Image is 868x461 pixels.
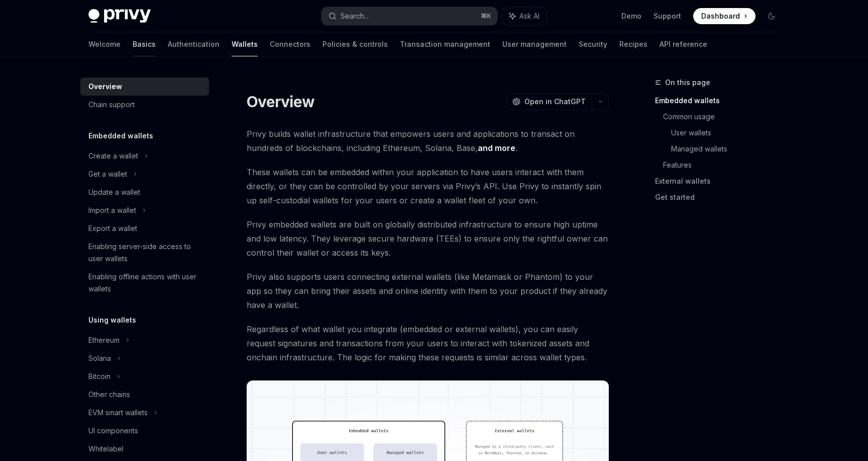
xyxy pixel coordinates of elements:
div: Other chains [88,389,130,401]
div: Whitelabel [88,443,124,455]
a: Get started [655,189,788,205]
h5: Embedded wallets [88,130,153,142]
button: Ask AI [502,7,547,25]
span: Privy embedded wallets are built on globally distributed infrastructure to ensure high uptime and... [247,217,609,260]
div: Get a wallet [88,168,127,180]
span: Privy also supports users connecting external wallets (like Metamask or Phantom) to your app so t... [247,270,609,312]
a: Update a wallet [80,183,209,201]
a: UI components [80,422,209,440]
span: ⌘ K [481,12,491,20]
button: Search...⌘K [321,7,497,25]
div: Update a wallet [88,186,140,198]
a: Recipes [619,32,647,56]
a: User management [502,32,567,56]
a: Policies & controls [322,32,388,56]
div: Import a wallet [88,204,136,216]
div: Search... [341,10,369,22]
a: Enabling offline actions with user wallets [80,268,209,298]
h5: Using wallets [88,314,136,326]
a: Overview [80,78,209,96]
div: UI components [88,425,138,437]
a: Whitelabel [80,440,209,458]
span: On this page [665,76,710,89]
span: Dashboard [701,11,740,21]
a: Features [663,157,788,173]
a: Wallets [232,32,258,56]
button: Toggle dark mode [764,8,780,24]
div: Enabling server-side access to user wallets [88,241,203,265]
a: Basics [133,32,156,56]
div: EVM smart wallets [88,407,148,419]
a: Enabling server-side access to user wallets [80,238,209,268]
a: Support [654,11,681,21]
div: Create a wallet [88,150,138,162]
div: Solana [88,352,111,364]
button: Open in ChatGPT [506,93,592,110]
h1: Overview [247,93,314,111]
div: Overview [88,81,122,93]
span: Ask AI [519,11,539,21]
a: Connectors [270,32,310,56]
div: Ethereum [88,334,120,346]
span: These wallets can be embedded within your application to have users interact with them directly, ... [247,165,609,207]
a: External wallets [655,173,788,189]
a: Transaction management [400,32,490,56]
a: Authentication [168,32,220,56]
a: User wallets [671,125,788,141]
a: Common usage [663,109,788,125]
div: Bitcoin [88,370,111,382]
a: Embedded wallets [655,93,788,109]
span: Open in ChatGPT [524,97,586,107]
a: Chain support [80,96,209,114]
a: Security [579,32,607,56]
a: and more [478,143,515,153]
span: Regardless of what wallet you integrate (embedded or external wallets), you can easily request si... [247,322,609,364]
img: dark logo [88,9,151,23]
a: API reference [660,32,707,56]
div: Chain support [88,99,135,111]
a: Other chains [80,386,209,404]
span: Privy builds wallet infrastructure that empowers users and applications to transact on hundreds o... [247,127,609,155]
a: Dashboard [693,8,755,24]
a: Managed wallets [671,141,788,157]
div: Export a wallet [88,222,137,235]
a: Export a wallet [80,219,209,238]
a: Welcome [88,32,121,56]
a: Demo [621,11,641,21]
div: Enabling offline actions with user wallets [88,271,203,295]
